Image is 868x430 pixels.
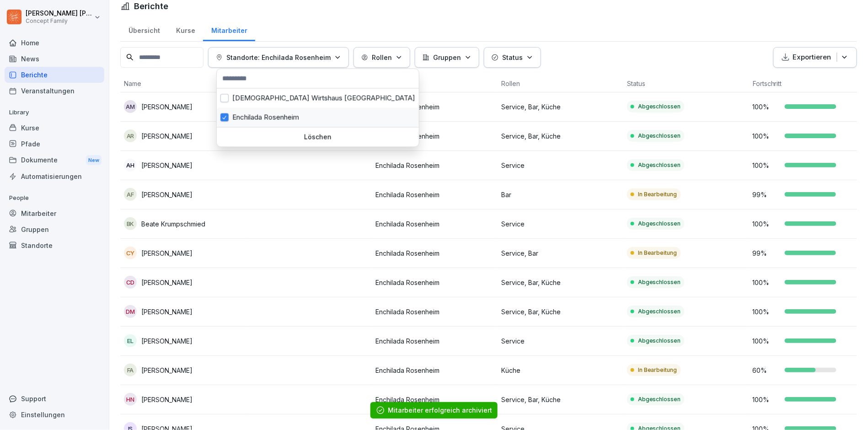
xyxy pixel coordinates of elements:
[793,52,831,63] p: Exportieren
[372,53,392,62] p: Rollen
[502,53,523,62] p: Status
[217,89,419,108] div: [DEMOGRAPHIC_DATA] Wirtshaus [GEOGRAPHIC_DATA]
[220,133,415,141] p: Löschen
[433,53,461,62] p: Gruppen
[226,53,331,62] p: Standorte: Enchilada Rosenheim
[217,108,419,127] div: Enchilada Rosenheim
